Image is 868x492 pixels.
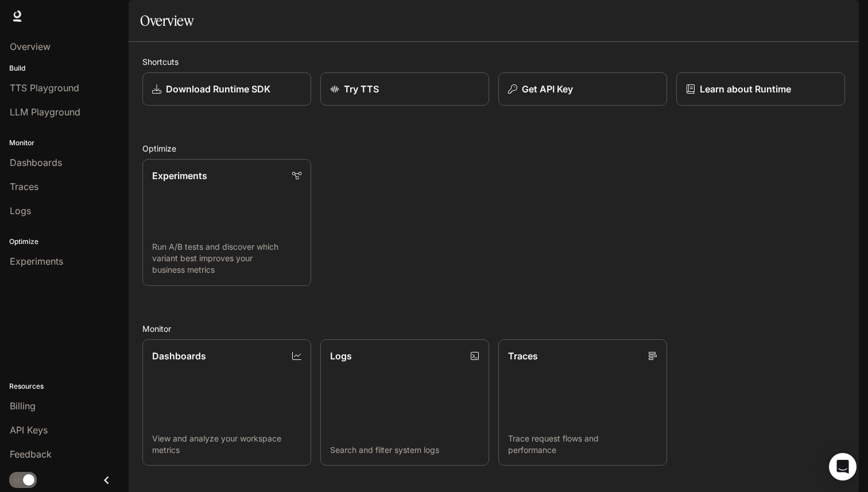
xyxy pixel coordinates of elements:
h2: Shortcuts [142,56,845,68]
a: Try TTS [320,72,489,106]
a: LogsSearch and filter system logs [320,339,489,466]
p: Search and filter system logs [330,444,479,456]
p: Experiments [152,169,207,183]
a: DashboardsView and analyze your workspace metrics [142,339,311,466]
h1: Overview [140,9,193,32]
p: Learn about Runtime [700,82,791,96]
a: TracesTrace request flows and performance [498,339,667,466]
a: Download Runtime SDK [142,72,311,106]
button: Get API Key [498,72,667,106]
p: Logs [330,349,352,363]
p: Download Runtime SDK [166,82,270,96]
p: Traces [508,349,538,363]
p: Trace request flows and performance [508,433,657,456]
a: Learn about Runtime [676,72,845,106]
p: Dashboards [152,349,206,363]
p: Run A/B tests and discover which variant best improves your business metrics [152,241,301,276]
p: Try TTS [344,82,379,96]
p: Get API Key [522,82,573,96]
h2: Monitor [142,323,845,335]
div: Open Intercom Messenger [829,453,857,481]
h2: Optimize [142,142,845,154]
p: View and analyze your workspace metrics [152,433,301,456]
a: ExperimentsRun A/B tests and discover which variant best improves your business metrics [142,159,311,286]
